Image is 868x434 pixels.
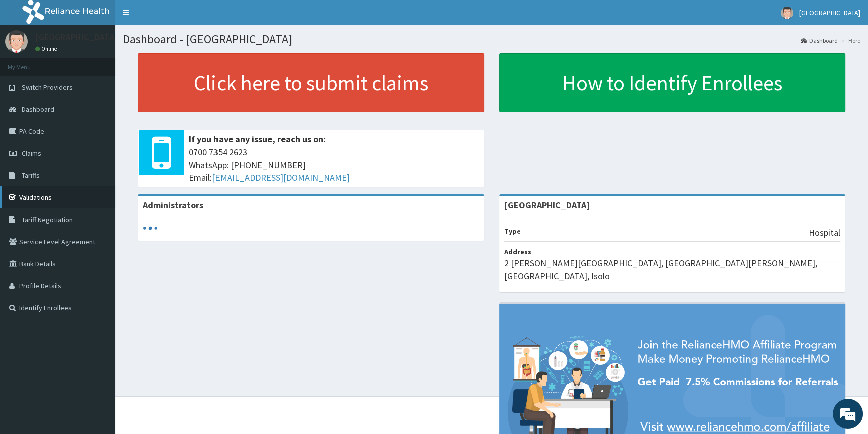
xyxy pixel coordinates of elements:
[19,50,41,75] img: d_794563401_company_1708531726252_794563401
[781,7,793,19] img: User Image
[35,45,59,52] a: Online
[22,149,41,158] span: Claims
[801,36,838,45] a: Dashboard
[799,8,860,17] span: [GEOGRAPHIC_DATA]
[22,171,40,180] span: Tariffs
[52,56,168,69] div: Chat with us now
[189,133,326,145] b: If you have any issue, reach us on:
[164,5,188,29] div: Minimize live chat window
[143,199,203,211] b: Administrators
[143,221,158,236] svg: audio-loading
[35,33,118,42] p: [GEOGRAPHIC_DATA]
[5,274,191,309] textarea: Type your message and hit 'Enter'
[504,227,521,236] b: Type
[22,83,73,92] span: Switch Providers
[499,53,845,112] a: How to Identify Enrollees
[22,105,54,114] span: Dashboard
[504,247,531,256] b: Address
[22,215,73,224] span: Tariff Negotiation
[58,126,138,228] span: We're online!
[123,33,860,46] h1: Dashboard - [GEOGRAPHIC_DATA]
[504,199,590,211] strong: [GEOGRAPHIC_DATA]
[138,53,484,112] a: Click here to submit claims
[189,146,479,184] span: 0700 7354 2623 WhatsApp: [PHONE_NUMBER] Email:
[809,226,840,239] p: Hospital
[5,30,28,53] img: User Image
[839,36,860,45] li: Here
[212,172,350,183] a: [EMAIL_ADDRESS][DOMAIN_NAME]
[504,257,840,282] p: 2 [PERSON_NAME][GEOGRAPHIC_DATA], [GEOGRAPHIC_DATA][PERSON_NAME], [GEOGRAPHIC_DATA], Isolo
